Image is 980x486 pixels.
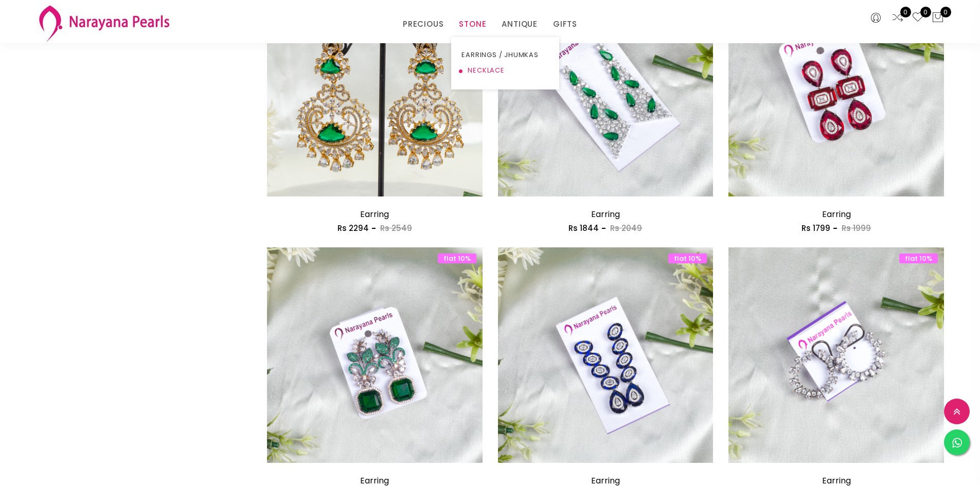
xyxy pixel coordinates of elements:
[380,223,412,233] span: Rs 2549
[822,208,851,220] a: Earring
[337,223,369,233] span: Rs 2294
[553,16,577,32] a: GIFTS
[932,11,944,25] button: 0
[900,7,911,17] span: 0
[842,223,871,233] span: Rs 1999
[360,208,389,220] a: Earring
[668,254,707,263] span: flat 10%
[502,16,538,32] a: ANTIQUE
[801,223,830,233] span: Rs 1799
[940,7,951,17] span: 0
[461,63,549,78] a: NECKLACE
[610,223,642,233] span: Rs 2049
[892,11,904,25] a: 0
[912,11,924,25] a: 0
[591,208,620,220] a: Earring
[438,254,476,263] span: flat 10%
[920,7,931,17] span: 0
[568,223,599,233] span: Rs 1844
[461,47,549,63] a: EARRINGS / JHUMKAS
[459,16,486,32] a: STONE
[403,16,443,32] a: PRECIOUS
[899,254,938,263] span: flat 10%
